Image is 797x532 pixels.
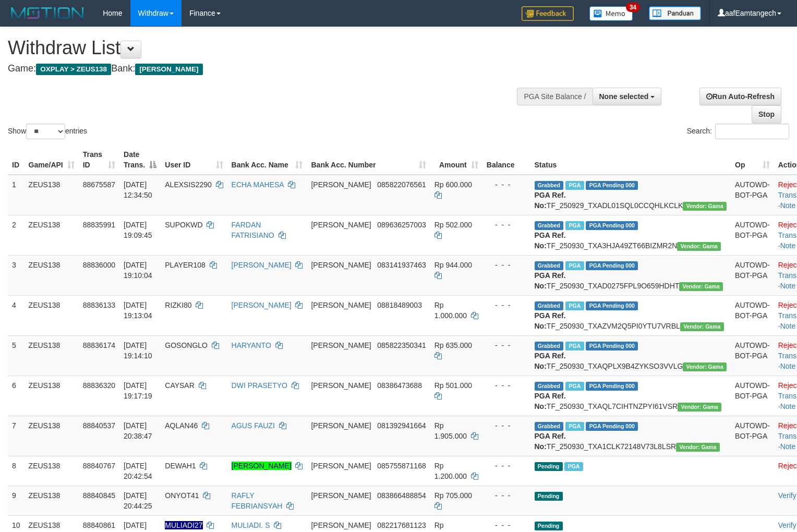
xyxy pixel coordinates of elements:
a: Note [780,362,796,370]
span: Marked by aafpengsreynich [565,221,584,230]
span: Pending [535,522,563,530]
td: ZEUS138 [25,295,79,335]
td: AUTOWD-BOT-PGA [731,295,774,335]
span: 34 [626,3,640,12]
td: ZEUS138 [25,215,79,255]
h1: Withdraw List [8,38,521,58]
span: Rp 501.000 [434,381,472,390]
select: Showentries [26,124,65,139]
a: RAFLY FEBRIANSYAH [232,491,283,510]
span: OXPLAY > ZEUS138 [36,64,111,75]
b: PGA Ref. No: [535,311,566,330]
td: AUTOWD-BOT-PGA [731,175,774,215]
th: Balance [482,145,530,175]
span: [PERSON_NAME] [311,381,371,390]
span: Grabbed [535,261,564,270]
span: DEWAH1 [165,462,196,470]
span: 88836000 [83,261,115,269]
span: Grabbed [535,382,564,391]
div: PGA Site Balance / [517,88,592,105]
span: [DATE] 19:13:04 [124,301,152,320]
div: - - - [487,420,526,431]
td: AUTOWD-BOT-PGA [731,255,774,295]
span: None selected [599,92,649,101]
span: [DATE] 19:14:10 [124,341,152,360]
b: PGA Ref. No: [535,432,566,451]
td: 4 [8,295,25,335]
a: ECHA MAHESA [232,180,284,189]
th: Op: activate to sort column ascending [731,145,774,175]
img: MOTION_logo.png [8,5,87,21]
td: ZEUS138 [25,255,79,295]
span: Grabbed [535,221,564,230]
td: ZEUS138 [25,456,79,486]
td: 9 [8,486,25,515]
a: Note [780,241,796,250]
b: PGA Ref. No: [535,352,566,370]
th: Amount: activate to sort column ascending [430,145,482,175]
span: [PERSON_NAME] [311,180,371,189]
span: Copy 085822076561 to clipboard [377,180,426,189]
td: 6 [8,376,25,416]
td: TF_250930_TXA3HJA49ZT66BIZMR2N [530,215,731,255]
span: [PERSON_NAME] [311,462,371,470]
span: Copy 08818489003 to clipboard [377,301,422,309]
div: - - - [487,461,526,471]
td: AUTOWD-BOT-PGA [731,215,774,255]
th: User ID: activate to sort column ascending [161,145,227,175]
td: TF_250929_TXADL01SQL0CCQHLKCLK [530,175,731,215]
th: Bank Acc. Number: activate to sort column ascending [307,145,430,175]
span: Copy 083141937463 to clipboard [377,261,426,269]
span: [PERSON_NAME] [311,421,371,430]
span: Rp 705.000 [434,491,472,500]
span: 88840845 [83,491,115,500]
span: PGA Pending [586,181,638,190]
td: ZEUS138 [25,416,79,456]
td: AUTOWD-BOT-PGA [731,416,774,456]
span: Marked by aafpengsreynich [565,301,584,310]
span: PGA Pending [586,342,638,350]
span: Copy 083866488854 to clipboard [377,491,426,500]
span: Vendor URL: https://trx31.1velocity.biz [683,362,727,371]
img: Button%20Memo.svg [589,6,633,21]
span: Marked by aafpengsreynich [565,342,584,350]
span: Vendor URL: https://trx31.1velocity.biz [678,403,721,412]
span: Vendor URL: https://trx31.1velocity.biz [679,282,723,291]
span: Grabbed [535,301,564,310]
div: - - - [487,490,526,501]
span: Copy 089636257003 to clipboard [377,221,426,229]
span: Rp 600.000 [434,180,472,189]
span: [DATE] 19:17:19 [124,381,152,400]
span: [PERSON_NAME] [135,64,202,75]
span: Grabbed [535,181,564,190]
a: [PERSON_NAME] [232,301,292,309]
span: GOSONGLO [165,341,208,349]
span: SUPOKWD [165,221,202,229]
a: AGUS FAUZI [232,421,275,430]
a: MULIADI. S [232,521,270,529]
span: 88840767 [83,462,115,470]
td: ZEUS138 [25,175,79,215]
span: [PERSON_NAME] [311,341,371,349]
td: AUTOWD-BOT-PGA [731,376,774,416]
span: Vendor URL: https://trx31.1velocity.biz [676,443,720,452]
span: [DATE] 20:44:25 [124,491,152,510]
span: Rp 1.000.000 [434,301,467,320]
td: 1 [8,175,25,215]
td: ZEUS138 [25,376,79,416]
a: [PERSON_NAME] [232,261,292,269]
span: [PERSON_NAME] [311,301,371,309]
span: Rp 944.000 [434,261,472,269]
span: Vendor URL: https://trx31.1velocity.biz [677,242,721,251]
span: Grabbed [535,342,564,350]
label: Search: [687,124,789,139]
span: ALEXSIS2290 [165,180,212,189]
span: ONYOT41 [165,491,199,500]
td: TF_250930_TXA1CLK72148V73L8LSR [530,416,731,456]
td: TF_250930_TXAZVM2Q5PI0YTU7VRBL [530,295,731,335]
a: HARYANTO [232,341,271,349]
a: Note [780,402,796,410]
th: Bank Acc. Name: activate to sort column ascending [227,145,307,175]
b: PGA Ref. No: [535,392,566,410]
a: FARDAN FATRISIANO [232,221,274,239]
